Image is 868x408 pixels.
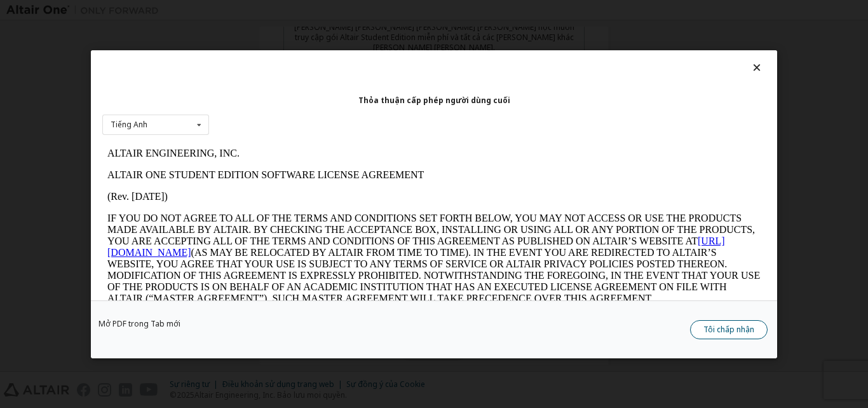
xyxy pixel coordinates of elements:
font: Mở PDF trong Tab mới [98,318,180,328]
p: (Rev. [DATE]) [5,48,658,60]
font: Tiếng Anh [111,119,147,130]
font: Tôi chấp nhận [703,323,754,334]
a: Mở PDF trong Tab mới [98,320,180,327]
p: ALTAIR ENGINEERING, INC. [5,5,658,17]
button: Tôi chấp nhận [690,320,768,339]
p: IF YOU DO NOT AGREE TO ALL OF THE TERMS AND CONDITIONS SET FORTH BELOW, YOU MAY NOT ACCESS OR USE... [5,70,658,162]
font: Thỏa thuận cấp phép người dùng cuối [358,94,510,105]
a: [URL][DOMAIN_NAME] [5,93,623,115]
p: This Altair One Student Edition Software License Agreement (“Agreement”) is between Altair Engine... [5,172,658,218]
p: ALTAIR ONE STUDENT EDITION SOFTWARE LICENSE AGREEMENT [5,27,658,38]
